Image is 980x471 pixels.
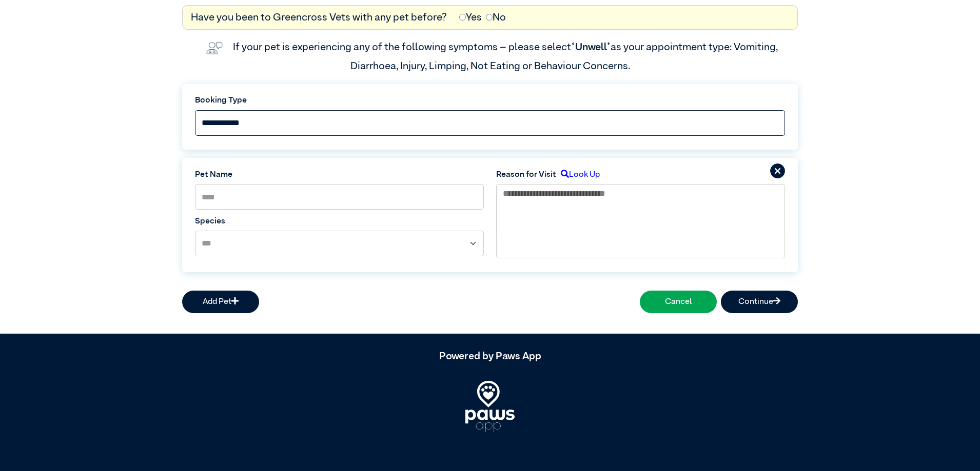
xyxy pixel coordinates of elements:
span: “Unwell” [571,42,611,52]
label: Reason for Visit [496,169,556,181]
label: Species [195,215,484,228]
button: Add Pet [182,291,259,313]
label: If your pet is experiencing any of the following symptoms – please select as your appointment typ... [233,42,780,71]
label: Yes [459,10,482,25]
label: Look Up [556,169,600,181]
input: No [486,14,493,21]
button: Continue [721,291,798,313]
h5: Powered by Paws App [182,350,798,362]
label: No [486,10,506,25]
img: vet [202,38,227,58]
label: Booking Type [195,94,785,107]
input: Yes [459,14,466,21]
img: PawsApp [465,381,515,432]
label: Have you been to Greencross Vets with any pet before? [191,10,447,25]
label: Pet Name [195,169,484,181]
button: Cancel [640,291,717,313]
